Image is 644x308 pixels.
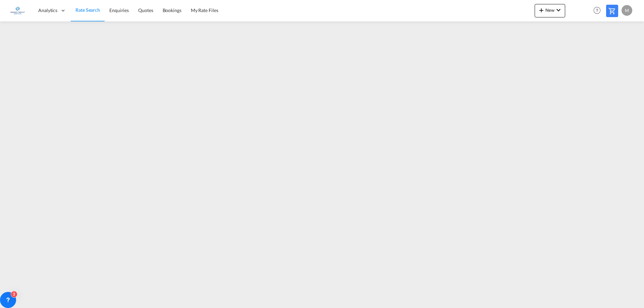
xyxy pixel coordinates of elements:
[535,4,565,17] button: icon-plus 400-fgNewicon-chevron-down
[10,3,25,18] img: 6a2c35f0b7c411ef99d84d375d6e7407.jpg
[138,7,153,13] span: Quotes
[591,5,606,17] div: Help
[537,6,545,14] md-icon: icon-plus 400-fg
[109,7,129,13] span: Enquiries
[38,7,57,14] span: Analytics
[191,7,218,13] span: My Rate Files
[537,7,562,13] span: New
[75,7,100,13] span: Rate Search
[622,5,632,16] div: M
[554,6,562,14] md-icon: icon-chevron-down
[591,5,603,16] span: Help
[163,7,181,13] span: Bookings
